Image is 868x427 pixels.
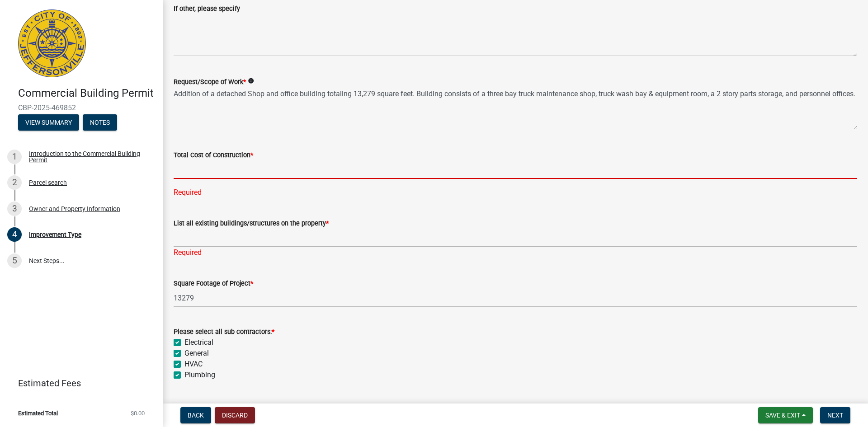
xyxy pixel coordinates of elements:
[29,179,67,186] div: Parcel search
[18,410,58,416] span: Estimated Total
[174,187,857,198] div: Required
[184,359,203,370] label: HVAC
[215,407,255,423] button: Discard
[18,114,79,131] button: View Summary
[29,150,148,163] div: Introduction to the Commercial Building Permit
[7,253,22,268] div: 5
[18,87,156,100] h4: Commercial Building Permit
[248,78,254,84] i: info
[83,119,117,127] wm-modal-confirm: Notes
[174,6,240,12] label: If other, please specify
[7,175,22,190] div: 2
[174,247,857,258] div: Required
[29,206,120,212] div: Owner and Property Information
[29,231,81,238] div: Improvement Type
[765,412,800,419] span: Save & Exit
[184,370,215,380] label: Plumbing
[18,9,86,77] img: City of Jeffersonville, Indiana
[7,374,148,392] a: Estimated Fees
[174,329,274,335] label: Please select all sub contractors:
[184,337,213,348] label: Electrical
[820,407,850,423] button: Next
[18,103,145,112] span: CBP-2025-469852
[174,221,329,227] label: List all existing buildings/structures on the property
[174,281,253,287] label: Square Footage of Project
[7,150,22,164] div: 1
[7,227,22,242] div: 4
[827,412,843,419] span: Next
[174,152,253,159] label: Total Cost of Construction
[131,410,145,416] span: $0.00
[180,407,211,423] button: Back
[188,412,204,419] span: Back
[174,79,246,85] label: Request/Scope of Work
[7,202,22,216] div: 3
[184,348,209,359] label: General
[18,119,79,127] wm-modal-confirm: Summary
[758,407,813,423] button: Save & Exit
[83,114,117,131] button: Notes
